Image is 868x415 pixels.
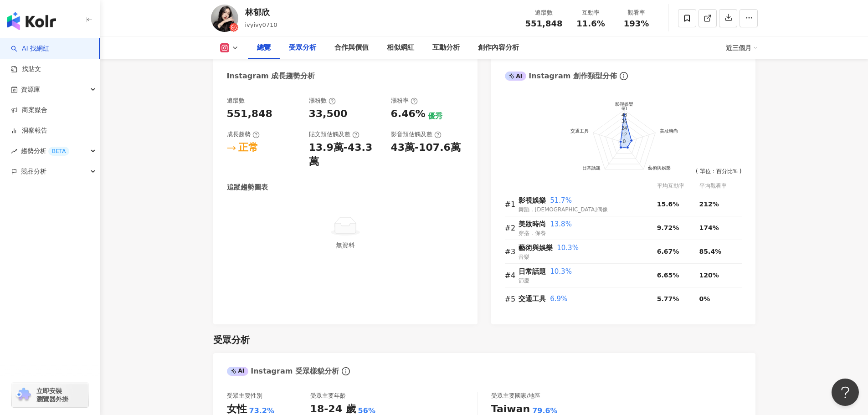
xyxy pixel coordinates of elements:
span: 120% [699,272,719,279]
span: 10.3% [550,267,572,276]
div: 漲粉數 [309,97,336,105]
span: 193% [624,19,649,28]
div: 受眾主要國家/地區 [491,392,540,400]
span: ivyivy0710 [245,21,277,28]
span: 11.6% [576,19,605,28]
img: logo [7,12,56,30]
span: 212% [699,200,719,208]
span: rise [11,148,17,154]
span: 0% [699,295,710,302]
text: 12 [621,132,627,137]
span: info-circle [340,366,351,377]
span: 85.4% [699,248,722,255]
iframe: Help Scout Beacon - Open [832,379,859,406]
div: Instagram 受眾樣貌分析 [227,366,339,376]
span: 15.6% [657,200,679,208]
div: 受眾主要年齡 [310,392,346,400]
div: 觀看率 [619,8,654,17]
img: KOL Avatar [211,5,238,32]
div: 互動分析 [432,42,460,53]
div: 受眾分析 [213,333,250,346]
span: 日常話題 [519,267,546,276]
span: 穿搭．保養 [519,230,546,236]
div: 互動率 [574,8,608,17]
a: 找貼文 [11,65,41,74]
a: searchAI 找網紅 [11,44,49,53]
div: 平均觀看率 [699,182,742,190]
div: Instagram 成長趨勢分析 [227,71,315,81]
text: 36 [621,119,627,124]
span: 交通工具 [519,295,546,303]
text: 24 [621,125,627,131]
span: 5.77% [657,295,679,302]
span: 51.7% [550,196,572,205]
div: 受眾主要性別 [227,392,262,400]
div: 551,848 [227,107,272,121]
div: 近三個月 [726,41,758,55]
div: 13.9萬-43.3萬 [309,141,382,169]
div: 合作與價值 [334,42,369,53]
a: 商案媒合 [11,106,47,115]
text: 48 [621,112,627,118]
span: 節慶 [519,277,529,284]
div: AI [227,367,249,376]
div: 總覽 [257,42,271,53]
div: 追蹤數 [525,8,563,17]
text: 藝術與娛樂 [648,165,671,170]
span: 10.3% [557,244,579,252]
span: 9.72% [657,224,679,231]
span: 競品分析 [21,161,46,182]
span: 美妝時尚 [519,220,546,228]
span: info-circle [618,71,629,82]
div: Instagram 創作類型分佈 [505,71,617,81]
a: chrome extension立即安裝 瀏覽器外掛 [12,383,88,407]
div: #3 [505,246,519,257]
span: 舞蹈．[DEMOGRAPHIC_DATA]偶像 [519,206,608,213]
span: 6.9% [550,295,567,303]
div: 無資料 [231,240,460,250]
a: 洞察報告 [11,126,47,135]
div: 33,500 [309,107,348,121]
div: 林郁欣 [245,6,277,18]
span: 音樂 [519,254,529,260]
span: 174% [699,224,719,231]
div: 追蹤趨勢圖表 [227,183,268,192]
div: BETA [48,147,69,156]
img: chrome extension [15,388,32,402]
text: 影視娛樂 [615,102,633,107]
div: 相似網紅 [387,42,414,53]
span: 6.67% [657,248,679,255]
span: 551,848 [525,19,563,28]
div: 追蹤數 [227,97,245,105]
div: 6.46% [391,107,426,121]
div: 貼文預估觸及數 [309,130,360,138]
div: 受眾分析 [289,42,316,53]
text: 60 [621,106,627,111]
div: 43萬-107.6萬 [391,141,461,155]
div: #4 [505,270,519,281]
text: 美妝時尚 [660,128,678,133]
span: 影視娛樂 [519,196,546,205]
span: 6.65% [657,272,679,279]
span: 趨勢分析 [21,141,69,161]
div: 優秀 [428,111,442,121]
div: 平均互動率 [657,182,699,190]
text: 交通工具 [570,128,588,133]
div: #2 [505,222,519,234]
div: 成長趨勢 [227,130,260,138]
span: 藝術與娛樂 [519,244,553,252]
div: 創作內容分析 [478,42,519,53]
span: 資源庫 [21,79,40,100]
div: 正常 [238,141,258,155]
span: 立即安裝 瀏覽器外掛 [36,387,68,403]
div: AI [505,72,527,81]
div: 影音預估觸及數 [391,130,442,138]
div: #1 [505,199,519,210]
text: 0 [622,138,625,144]
span: 13.8% [550,220,572,228]
div: #5 [505,293,519,305]
text: 日常話題 [582,165,600,170]
div: 漲粉率 [391,97,418,105]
